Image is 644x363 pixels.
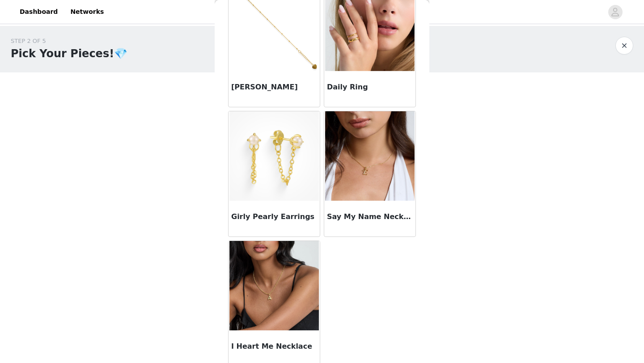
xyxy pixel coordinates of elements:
img: Say My Name Necklace [325,111,415,201]
div: STEP 2 OF 5 [11,37,127,46]
a: Networks [65,2,109,22]
a: Dashboard [14,2,63,22]
h3: Girly Pearly Earrings [231,211,317,222]
h1: Pick Your Pieces!💎 [11,46,127,62]
h3: [PERSON_NAME] [231,82,317,93]
img: I Heart Me Necklace [229,241,319,330]
h3: Daily Ring [327,82,413,93]
div: avatar [611,5,619,19]
img: Girly Pearly Earrings [229,111,319,201]
h3: Say My Name Necklace [327,211,413,222]
h3: I Heart Me Necklace [231,341,317,352]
